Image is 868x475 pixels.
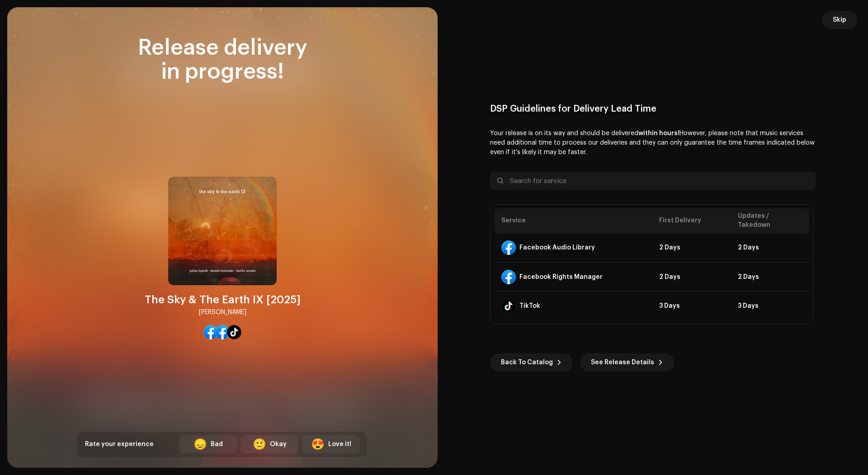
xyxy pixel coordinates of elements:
button: Skip [822,11,857,29]
button: See Release Details [580,353,674,372]
div: DSP Guidelines for Delivery Lead Time [490,103,816,114]
td: 2 Days [652,263,731,292]
td: 2 Days [652,234,731,263]
th: First Delivery [652,208,731,233]
span: Back To Catalog [501,353,553,372]
div: Facebook Rights Manager [519,273,603,281]
th: Updates / Takedown [731,208,809,233]
p: Your release is on its way and should be delivered However, please note that music services need ... [490,129,816,157]
td: 2 Days [731,263,809,292]
div: Bad [211,440,223,449]
div: Release delivery in progress! [78,36,367,84]
div: 😞 [193,439,207,450]
div: The Sky & The Earth IX [2025] [145,292,301,307]
span: Skip [833,11,846,29]
div: Okay [270,440,287,449]
span: Rate your experience [85,441,154,447]
div: [PERSON_NAME] [199,307,246,318]
td: 3 Days [652,292,731,320]
div: 😍 [311,439,325,450]
input: Search for service [490,172,816,190]
button: Back To Catalog [490,353,573,372]
span: See Release Details [591,353,654,372]
div: Love it! [328,440,351,449]
th: Service [494,208,652,233]
div: 🙂 [253,439,266,450]
td: 3 Days [731,292,809,320]
td: 2 Days [731,234,809,263]
div: Facebook Audio Library [519,244,595,251]
div: TikTok [519,302,540,310]
b: within hours! [638,130,679,136]
img: 6a1cc099-b8f1-4d44-a134-049168839a17 [168,177,277,285]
